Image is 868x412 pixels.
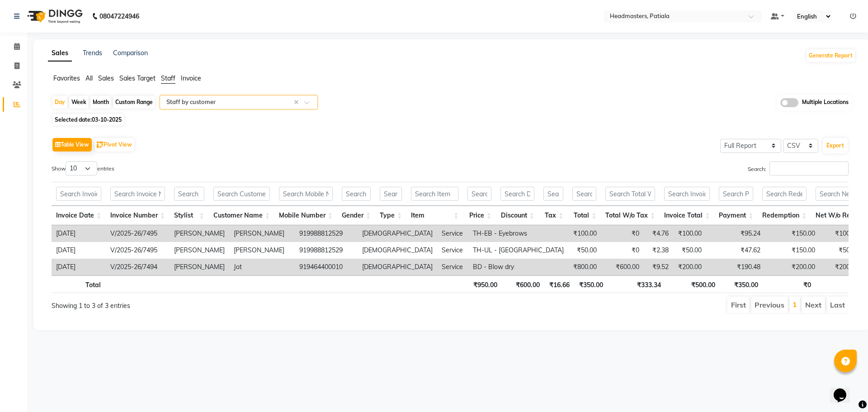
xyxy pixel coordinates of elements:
[170,206,209,225] th: Stylist: activate to sort column ascending
[500,187,534,201] input: Search Discount
[295,259,358,275] td: 919464400010
[411,187,458,201] input: Search Item
[765,259,820,275] td: ₹200.00
[644,242,673,259] td: ₹2.38
[758,206,811,225] th: Redemption: activate to sort column ascending
[97,142,104,148] img: pivot.png
[820,225,863,242] td: ₹100.00
[468,259,568,275] td: BD - Blow dry
[673,259,706,275] td: ₹200.00
[601,206,660,225] th: Total W/o Tax: activate to sort column ascending
[793,300,797,309] a: 1
[342,187,371,201] input: Search Gender
[714,206,758,225] th: Payment: activate to sort column ascending
[94,138,134,152] button: Pivot View
[213,187,270,201] input: Search Customer Name
[99,4,139,29] b: 08047224946
[69,96,89,109] div: Week
[106,259,170,275] td: V/2025-26/7494
[52,138,92,152] button: Table View
[98,74,114,82] span: Sales
[358,259,437,275] td: [DEMOGRAPHIC_DATA]
[106,225,170,242] td: V/2025-26/7495
[763,275,816,293] th: ₹0
[181,74,201,82] span: Invoice
[673,225,706,242] td: ₹100.00
[665,275,720,293] th: ₹500.00
[295,225,358,242] td: 919988812529
[90,96,111,109] div: Month
[119,74,156,82] span: Sales Target
[337,206,375,225] th: Gender: activate to sort column ascending
[52,275,105,293] th: Total
[568,259,601,275] td: ₹800.00
[574,275,608,293] th: ₹350.00
[660,206,714,225] th: Invoice Total: activate to sort column ascending
[52,296,376,311] div: Showing 1 to 3 of 3 entries
[568,225,601,242] td: ₹100.00
[52,242,106,259] td: [DATE]
[765,225,820,242] td: ₹150.00
[110,187,165,201] input: Search Invoice Number
[92,116,122,123] span: 03-10-2025
[106,242,170,259] td: V/2025-26/7495
[56,187,101,201] input: Search Invoice Date
[830,376,859,403] iframe: chat widget
[437,225,468,242] td: Service
[802,98,849,107] span: Multiple Locations
[664,187,710,201] input: Search Invoice Total
[358,242,437,259] td: [DEMOGRAPHIC_DATA]
[572,187,596,201] input: Search Total
[502,275,545,293] th: ₹600.00
[437,242,468,259] td: Service
[568,206,601,225] th: Total: activate to sort column ascending
[762,187,807,201] input: Search Redemption
[52,206,106,225] th: Invoice Date: activate to sort column ascending
[544,275,574,293] th: ₹16.66
[467,187,491,201] input: Search Price
[23,4,85,29] img: logo
[601,259,644,275] td: ₹600.00
[170,242,229,259] td: [PERSON_NAME]
[294,98,302,107] span: Clear all
[539,206,568,225] th: Tax: activate to sort column ascending
[83,49,102,57] a: Trends
[820,259,863,275] td: ₹200.00
[170,259,229,275] td: [PERSON_NAME]
[820,242,863,259] td: ₹50.00
[601,225,644,242] td: ₹0
[52,96,67,109] div: Day
[113,49,148,57] a: Comparison
[52,161,114,175] label: Show entries
[543,187,564,201] input: Search Tax
[85,74,93,82] span: All
[161,74,175,82] span: Staff
[380,187,402,201] input: Search Type
[823,138,848,153] button: Export
[66,161,97,175] select: Showentries
[52,225,106,242] td: [DATE]
[279,187,333,201] input: Search Mobile Number
[274,206,337,225] th: Mobile Number: activate to sort column ascending
[209,206,274,225] th: Customer Name: activate to sort column ascending
[174,187,204,201] input: Search Stylist
[53,74,80,82] span: Favorites
[468,275,502,293] th: ₹950.00
[468,225,568,242] td: TH-EB - Eyebrows
[170,225,229,242] td: [PERSON_NAME]
[720,275,763,293] th: ₹350.00
[113,96,155,109] div: Custom Range
[601,242,644,259] td: ₹0
[48,45,72,62] a: Sales
[52,259,106,275] td: [DATE]
[706,259,765,275] td: ₹190.48
[608,275,665,293] th: ₹333.34
[706,242,765,259] td: ₹47.62
[468,242,568,259] td: TH-UL - [GEOGRAPHIC_DATA]
[295,242,358,259] td: 919988812529
[358,225,437,242] td: [DEMOGRAPHIC_DATA]
[568,242,601,259] td: ₹50.00
[706,225,765,242] td: ₹95.24
[673,242,706,259] td: ₹50.00
[496,206,539,225] th: Discount: activate to sort column ascending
